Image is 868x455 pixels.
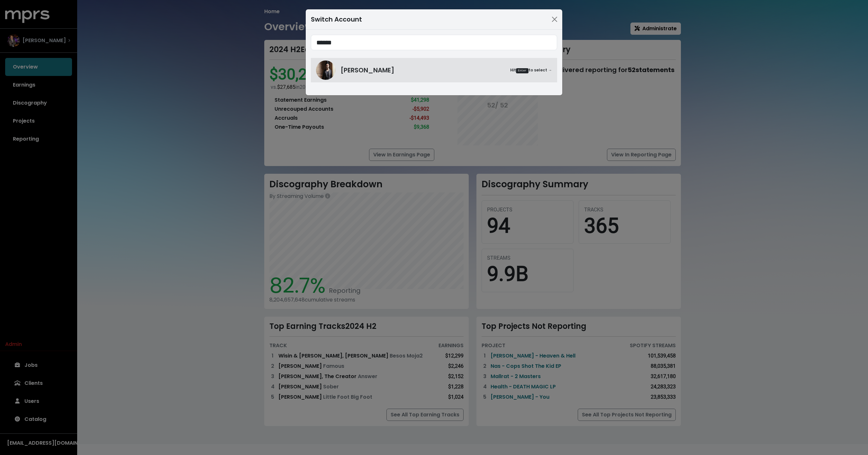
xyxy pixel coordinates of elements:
[311,58,557,82] a: Adam Anders[PERSON_NAME]HitEnterto select →
[311,14,362,24] div: Switch Account
[316,60,335,80] img: Adam Anders
[549,14,560,24] button: Close
[311,35,557,50] input: Search accounts
[510,67,552,73] small: Hit to select →
[340,65,394,75] span: [PERSON_NAME]
[516,68,529,73] kbd: Enter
